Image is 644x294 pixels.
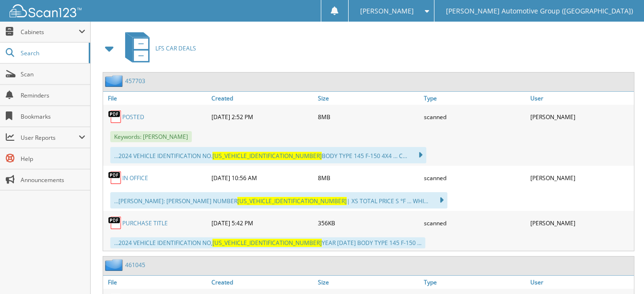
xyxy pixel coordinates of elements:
a: POSTED [122,113,144,121]
a: User [528,92,634,105]
div: ...2024 VEHICLE IDENTIFICATION NO. BODY TYPE 145 F-150 4X4 ... C... [110,147,426,163]
span: LFS CAR DEALS [155,44,196,52]
a: Created [209,276,315,289]
div: [PERSON_NAME] [528,168,634,187]
img: PDF.png [108,110,122,124]
span: [US_VEHICLE_IDENTIFICATION_NUMBER] [212,152,322,160]
img: PDF.png [108,171,122,185]
a: Size [316,276,422,289]
span: Announcements [21,176,85,184]
div: 8MB [316,168,422,187]
img: PDF.png [108,216,122,230]
span: User Reports [21,134,79,142]
img: folder2.png [105,75,125,87]
span: [US_VEHICLE_IDENTIFICATION_NUMBER] [212,239,322,247]
span: Search [21,49,84,57]
div: 356KB [316,213,422,233]
div: 8MB [316,107,422,126]
a: 461045 [125,261,145,269]
a: Type [422,276,527,289]
a: IN OFFICE [122,174,148,182]
img: folder2.png [105,259,125,271]
span: Help [21,155,85,163]
span: Keywords: [PERSON_NAME] [110,131,192,142]
span: [PERSON_NAME] Automotive Group ([GEOGRAPHIC_DATA]) [446,8,633,14]
a: Created [209,92,315,105]
a: LFS CAR DEALS [119,29,196,67]
a: Type [422,92,527,105]
span: Scan [21,70,85,78]
div: ...[PERSON_NAME]: [PERSON_NAME] NUMBER | XS TOTAL PRICE S °F ... WHI... [110,192,447,208]
div: scanned [422,107,527,126]
a: Size [316,92,422,105]
div: scanned [422,168,527,187]
a: PURCHASE TITLE [122,219,168,227]
a: File [103,92,209,105]
div: [PERSON_NAME] [528,107,634,126]
div: scanned [422,213,527,233]
div: ...2024 VEHICLE IDENTIFICATION NO, YEAR [DATE] BODY TYPE 145 F-150 ... [110,237,425,248]
span: Bookmarks [21,112,85,121]
span: [US_VEHICLE_IDENTIFICATION_NUMBER] [237,197,347,205]
a: File [103,276,209,289]
span: Reminders [21,91,85,99]
div: [DATE] 5:42 PM [209,213,315,233]
span: Cabinets [21,28,79,36]
div: [PERSON_NAME] [528,213,634,233]
img: scan123-logo-white.svg [10,4,82,17]
div: [DATE] 10:56 AM [209,168,315,187]
div: [DATE] 2:52 PM [209,107,315,126]
a: User [528,276,634,289]
span: [PERSON_NAME] [360,8,414,14]
a: 457703 [125,77,145,85]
